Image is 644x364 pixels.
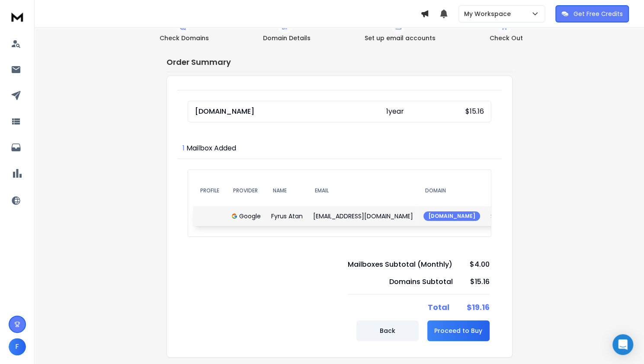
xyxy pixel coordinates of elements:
button: Proceed to Buy [427,320,490,341]
p: [DOMAIN_NAME] [428,213,475,220]
span: Domain Details [263,34,311,42]
h4: Total [428,301,449,313]
p: Get Free Credits [574,10,623,18]
h2: $ 15.16 [470,277,490,287]
span: Check Out [490,34,523,42]
h1: Order Summary [167,56,513,72]
button: Back [356,320,419,341]
th: Provider [226,180,266,201]
p: Fyrus Atan [271,212,303,220]
td: [EMAIL_ADDRESS][DOMAIN_NAME] [308,206,418,226]
h2: $ 4.00 [470,259,490,270]
img: logo [9,9,26,25]
th: Email [308,180,418,201]
div: Google [231,212,261,220]
span: Set up email accounts [365,34,436,42]
th: Price [485,180,513,201]
p: $15.16 [465,106,484,117]
th: Profile [193,180,226,201]
th: Domain [418,180,485,201]
th: Name [266,180,308,201]
h2: $ 19.16 [467,301,490,313]
button: Get Free Credits [555,5,629,22]
button: F [9,338,26,355]
h4: Domains Subtotal [389,277,453,287]
span: Check Domains [160,34,209,42]
p: My Workspace [464,10,514,18]
p: [DOMAIN_NAME] [195,106,325,117]
td: $ 4 [485,206,513,226]
div: Open Intercom Messenger [612,334,633,355]
h4: Mailboxes Subtotal (Monthly) [348,259,452,270]
p: 1 year [330,106,460,117]
span: 1 [183,143,186,153]
h3: Mailbox Added [177,138,502,159]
